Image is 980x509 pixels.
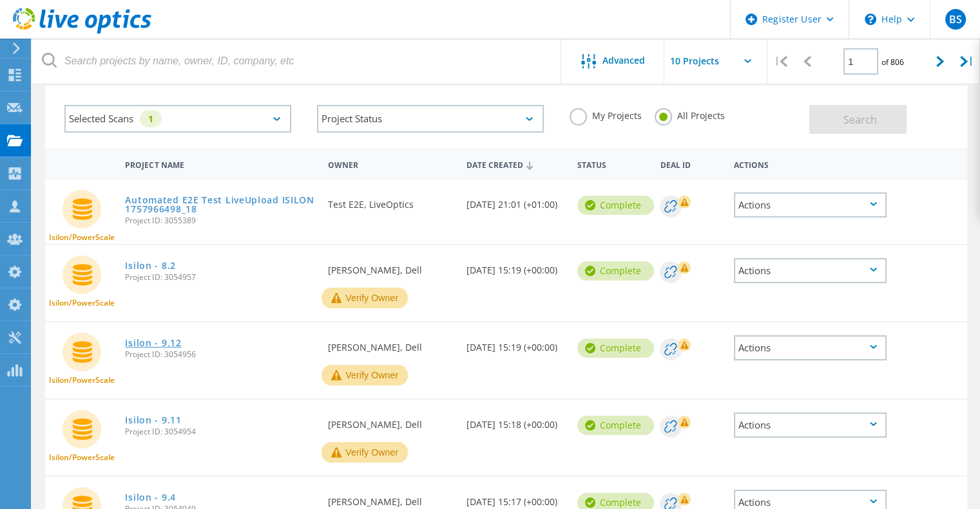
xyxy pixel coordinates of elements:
[125,196,315,214] a: Automated E2E Test LiveUpload ISILON 1757966498_18
[49,234,115,241] span: Isilon/PowerScale
[460,152,571,176] div: Date Created
[767,39,794,84] div: |
[125,261,175,270] a: Isilon - 8.2
[570,108,642,120] label: My Projects
[317,105,544,133] div: Project Status
[49,376,115,384] span: Isilon/PowerScale
[460,322,571,365] div: [DATE] 15:19 (+00:00)
[125,217,315,225] span: Project ID: 3055389
[322,400,460,442] div: [PERSON_NAME], Dell
[322,322,460,365] div: [PERSON_NAME], Dell
[460,245,571,288] div: [DATE] 15:19 (+00:00)
[322,288,408,308] button: Verify Owner
[125,351,315,358] span: Project ID: 3054956
[13,27,151,36] a: Live Optics Dashboard
[322,152,460,176] div: Owner
[727,152,894,176] div: Actions
[125,338,181,347] a: Isilon - 9.12
[322,365,408,385] button: Verify Owner
[119,152,322,176] div: Project Name
[881,57,904,68] span: of 806
[577,338,654,358] div: Complete
[577,416,654,435] div: Complete
[734,258,887,283] div: Actions
[64,105,291,133] div: Selected Scans
[32,39,562,84] input: Search projects by name, owner, ID, company, etc
[653,152,727,176] div: Deal Id
[460,180,571,222] div: [DATE] 21:01 (+01:00)
[865,14,876,25] svg: \n
[322,180,460,222] div: Test E2E, LiveOptics
[49,299,115,307] span: Isilon/PowerScale
[125,428,315,436] span: Project ID: 3054954
[734,412,887,438] div: Actions
[460,400,571,442] div: [DATE] 15:18 (+00:00)
[125,416,181,425] a: Isilon - 9.11
[577,196,654,215] div: Complete
[140,110,162,127] div: 1
[843,113,877,127] span: Search
[954,39,980,84] div: |
[948,14,961,24] span: BS
[49,454,115,461] span: Isilon/PowerScale
[125,273,315,281] span: Project ID: 3054957
[571,152,654,176] div: Status
[602,56,645,65] span: Advanced
[809,105,907,134] button: Search
[322,245,460,288] div: [PERSON_NAME], Dell
[734,192,887,217] div: Actions
[734,335,887,360] div: Actions
[577,261,654,281] div: Complete
[322,442,408,463] button: Verify Owner
[125,493,175,502] a: Isilon - 9.4
[655,108,725,120] label: All Projects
